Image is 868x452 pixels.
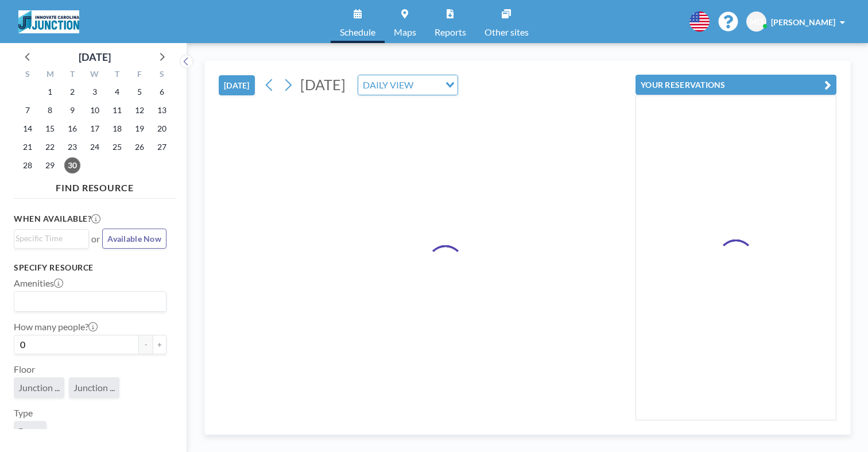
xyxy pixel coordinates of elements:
span: Saturday, September 6, 2025 [154,84,170,100]
div: T [106,68,128,83]
button: - [139,335,153,354]
input: Search for option [417,78,439,92]
span: Wednesday, September 10, 2025 [87,102,103,118]
span: Saturday, September 20, 2025 [154,121,170,137]
span: Wednesday, September 17, 2025 [87,121,103,137]
button: YOUR RESERVATIONS [635,75,836,95]
span: Reports [435,28,466,37]
div: S [150,68,173,83]
span: Maps [394,28,416,37]
span: Friday, September 5, 2025 [131,84,148,100]
span: Saturday, September 27, 2025 [154,139,170,155]
div: S [17,68,39,83]
span: DAILY VIEW [361,78,416,92]
div: Search for option [14,230,88,247]
label: How many people? [14,321,98,333]
input: Search for option [15,232,82,245]
span: Friday, September 12, 2025 [131,102,148,118]
span: Tuesday, September 16, 2025 [64,121,80,137]
h4: FIND RESOURCE [14,177,176,194]
div: M [39,68,61,83]
div: [DATE] [79,49,111,65]
span: MD [750,17,763,27]
button: Available Now [102,229,166,249]
label: Floor [14,364,35,375]
span: [PERSON_NAME] [771,17,835,27]
span: Monday, September 15, 2025 [42,121,58,137]
div: Search for option [358,75,458,95]
span: Monday, September 1, 2025 [42,84,58,100]
span: Room [18,426,42,436]
span: Junction ... [73,382,115,393]
span: Schedule [340,28,375,37]
img: organization-logo [18,10,79,33]
div: Search for option [14,292,166,311]
h3: Specify resource [14,262,166,273]
span: Sunday, September 7, 2025 [20,102,36,118]
div: W [84,68,106,83]
label: Amenities [14,277,63,289]
span: Other sites [485,28,529,37]
button: + [153,335,166,354]
span: Sunday, September 14, 2025 [20,121,36,137]
span: Thursday, September 11, 2025 [109,102,125,118]
div: F [128,68,150,83]
span: [DATE] [300,76,346,93]
label: Type [14,407,33,419]
span: Monday, September 29, 2025 [42,157,58,173]
div: T [61,68,84,83]
span: Monday, September 22, 2025 [42,139,58,155]
button: [DATE] [219,75,255,95]
span: Friday, September 26, 2025 [131,139,148,155]
span: Tuesday, September 30, 2025 [64,157,80,173]
span: Available Now [107,234,161,244]
span: Tuesday, September 9, 2025 [64,102,80,118]
span: Junction ... [18,382,60,393]
input: Search for option [15,294,160,309]
span: Thursday, September 18, 2025 [109,121,125,137]
span: Tuesday, September 2, 2025 [64,84,80,100]
span: Saturday, September 13, 2025 [154,102,170,118]
span: Thursday, September 25, 2025 [109,139,125,155]
span: Sunday, September 21, 2025 [20,139,36,155]
span: Monday, September 8, 2025 [42,102,58,118]
span: or [91,233,100,245]
span: Sunday, September 28, 2025 [20,157,36,173]
span: Tuesday, September 23, 2025 [64,139,80,155]
span: Friday, September 19, 2025 [131,121,148,137]
span: Wednesday, September 3, 2025 [87,84,103,100]
span: Thursday, September 4, 2025 [109,84,125,100]
span: Wednesday, September 24, 2025 [87,139,103,155]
